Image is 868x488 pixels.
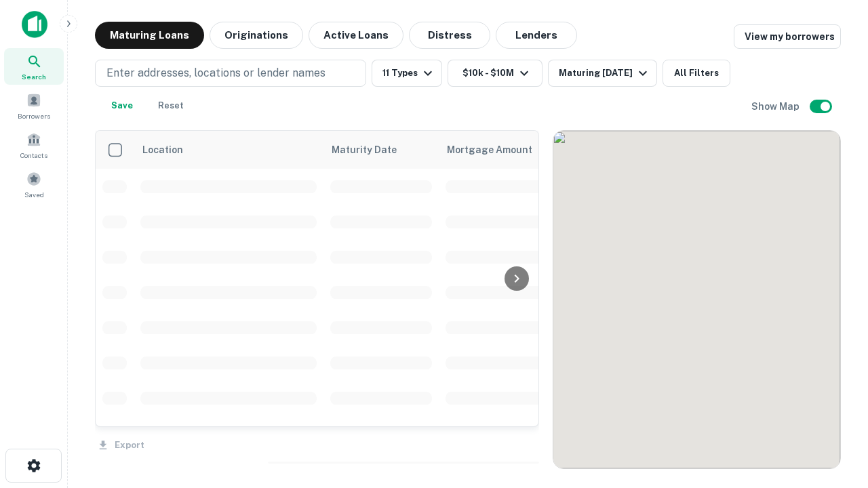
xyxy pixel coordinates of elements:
button: 11 Types [372,60,442,87]
th: Mortgage Amount [439,131,588,169]
div: Maturing [DATE] [559,65,651,81]
th: Location [134,131,323,169]
h6: Show Map [751,99,802,114]
button: Distress [409,22,490,49]
iframe: Chat Widget [800,380,868,445]
a: Search [4,48,64,85]
button: All Filters [663,60,730,87]
span: Maturity Date [332,142,414,158]
span: Contacts [20,150,47,161]
img: capitalize-icon.png [22,11,47,38]
a: Contacts [4,127,64,163]
span: Location [142,142,183,158]
button: Maturing Loans [95,22,204,49]
a: View my borrowers [734,24,841,49]
span: Search [22,71,46,82]
button: $10k - $10M [448,60,542,87]
button: Active Loans [309,22,403,49]
p: Enter addresses, locations or lender names [106,65,325,81]
button: Enter addresses, locations or lender names [95,60,366,87]
span: Mortgage Amount [447,142,550,158]
span: Borrowers [18,110,50,121]
span: Saved [24,189,44,200]
button: Maturing [DATE] [548,60,657,87]
th: Maturity Date [323,131,439,169]
button: Originations [210,22,303,49]
a: Saved [4,166,64,203]
a: Borrowers [4,87,64,124]
button: Reset [149,92,193,119]
button: Lenders [496,22,577,49]
div: 0 0 [553,131,840,468]
button: Save your search to get updates of matches that match your search criteria. [100,92,144,119]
